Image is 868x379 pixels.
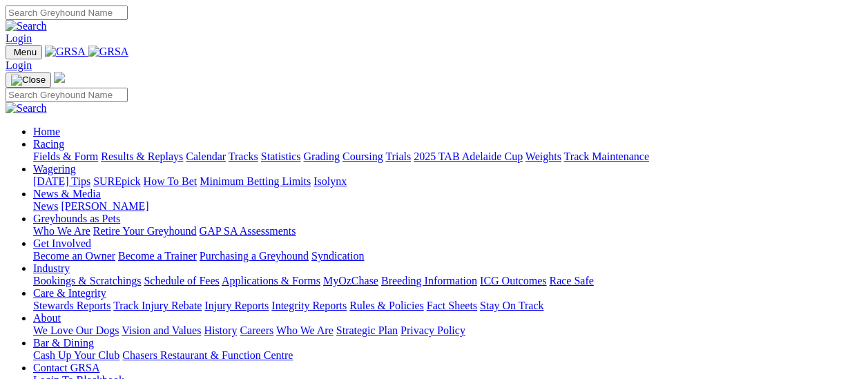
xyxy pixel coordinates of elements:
[33,275,141,286] a: Bookings & Scratchings
[200,250,309,262] a: Purchasing a Greyhound
[93,225,197,237] a: Retire Your Greyhound
[122,349,293,361] a: Chasers Restaurant & Function Centre
[271,300,347,311] a: Integrity Reports
[311,250,364,262] a: Syndication
[33,150,98,162] a: Fields & Form
[93,175,140,187] a: SUREpick
[204,300,269,311] a: Injury Reports
[381,275,477,286] a: Breeding Information
[33,188,101,200] a: News & Media
[144,175,197,187] a: How To Bet
[33,362,99,373] a: Contact GRSA
[6,102,47,115] img: Search
[61,200,148,212] a: [PERSON_NAME]
[122,324,201,336] a: Vision and Values
[549,275,593,286] a: Race Safe
[222,275,320,286] a: Applications & Forms
[33,250,862,262] div: Get Involved
[14,47,37,57] span: Menu
[6,32,32,44] a: Login
[200,175,311,187] a: Minimum Betting Limits
[6,20,47,32] img: Search
[33,213,120,224] a: Greyhounds as Pets
[33,225,862,237] div: Greyhounds as Pets
[33,262,70,274] a: Industry
[33,300,862,312] div: Care & Integrity
[336,324,398,336] a: Strategic Plan
[229,150,258,162] a: Tracks
[204,324,237,336] a: History
[240,324,273,336] a: Careers
[414,150,523,162] a: 2025 TAB Adelaide Cup
[33,250,115,262] a: Become an Owner
[45,46,86,58] img: GRSA
[33,138,64,150] a: Racing
[54,72,65,83] img: logo-grsa-white.png
[118,250,197,262] a: Become a Trainer
[144,275,219,286] a: Schedule of Fees
[186,150,226,162] a: Calendar
[261,150,301,162] a: Statistics
[401,324,465,336] a: Privacy Policy
[6,59,32,71] a: Login
[33,287,106,299] a: Care & Integrity
[6,72,51,88] button: Toggle navigation
[480,300,543,311] a: Stay On Track
[200,225,296,237] a: GAP SA Assessments
[33,300,110,311] a: Stewards Reports
[33,337,94,349] a: Bar & Dining
[385,150,411,162] a: Trials
[33,324,119,336] a: We Love Our Dogs
[33,150,862,163] div: Racing
[33,225,90,237] a: Who We Are
[33,349,862,362] div: Bar & Dining
[6,88,128,102] input: Search
[33,237,91,249] a: Get Involved
[33,200,58,212] a: News
[33,324,862,337] div: About
[564,150,649,162] a: Track Maintenance
[314,175,347,187] a: Isolynx
[33,275,862,287] div: Industry
[304,150,340,162] a: Grading
[427,300,477,311] a: Fact Sheets
[343,150,383,162] a: Coursing
[33,349,119,361] a: Cash Up Your Club
[33,175,862,188] div: Wagering
[6,6,128,20] input: Search
[33,200,862,213] div: News & Media
[33,175,90,187] a: [DATE] Tips
[6,45,42,59] button: Toggle navigation
[33,312,61,324] a: About
[349,300,424,311] a: Rules & Policies
[480,275,546,286] a: ICG Outcomes
[33,126,60,137] a: Home
[525,150,561,162] a: Weights
[101,150,183,162] a: Results & Replays
[88,46,129,58] img: GRSA
[11,75,46,86] img: Close
[33,163,76,175] a: Wagering
[276,324,334,336] a: Who We Are
[113,300,202,311] a: Track Injury Rebate
[323,275,378,286] a: MyOzChase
